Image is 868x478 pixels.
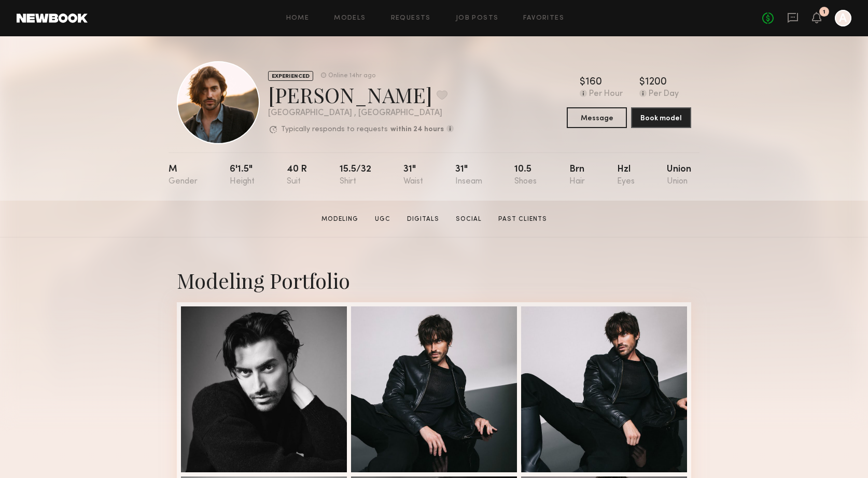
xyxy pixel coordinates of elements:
[617,165,635,186] div: Hzl
[455,165,482,186] div: 31"
[667,165,691,186] div: Union
[589,90,623,99] div: Per Hour
[334,15,366,22] a: Models
[268,81,454,108] div: [PERSON_NAME]
[268,109,454,118] div: [GEOGRAPHIC_DATA] , [GEOGRAPHIC_DATA]
[403,165,423,186] div: 31"
[390,126,444,133] b: within 24 hours
[452,215,486,224] a: Social
[169,165,198,186] div: M
[177,266,691,294] div: Modeling Portfolio
[523,15,564,22] a: Favorites
[631,107,691,128] button: Book model
[287,165,307,186] div: 40 r
[340,165,371,186] div: 15.5/32
[494,215,551,224] a: Past Clients
[585,77,602,88] div: 160
[580,77,585,88] div: $
[823,9,825,15] div: 1
[268,71,313,81] div: EXPERIENCED
[371,215,395,224] a: UGC
[317,215,362,224] a: Modeling
[835,10,851,26] a: A
[649,90,679,99] div: Per Day
[230,165,255,186] div: 6'1.5"
[639,77,645,88] div: $
[328,73,375,79] div: Online 14hr ago
[514,165,537,186] div: 10.5
[569,165,585,186] div: Brn
[286,15,310,22] a: Home
[391,15,431,22] a: Requests
[456,15,499,22] a: Job Posts
[567,107,627,128] button: Message
[645,77,667,88] div: 1200
[281,126,388,133] p: Typically responds to requests
[403,215,443,224] a: Digitals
